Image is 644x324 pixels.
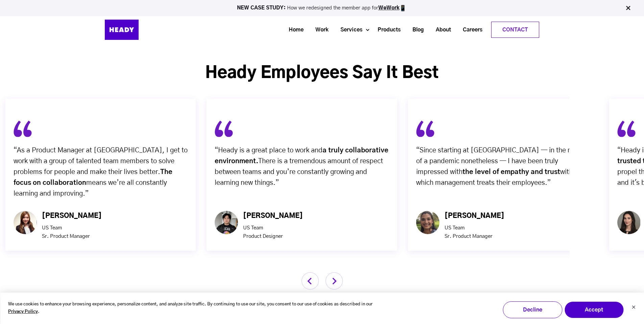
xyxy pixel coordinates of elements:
[3,5,641,11] p: How we redesigned the member app for
[416,211,439,234] img: Screen Shot 2022-12-29 at 9.52.06 AM
[445,224,504,241] p: US Team Sr. Product Manager
[625,5,631,11] img: Close Bar
[404,24,427,36] a: Blog
[369,24,404,36] a: Products
[445,211,504,221] div: [PERSON_NAME]
[617,120,636,137] img: fill
[492,22,539,38] a: Contact
[5,63,639,83] div: Heady Employees Say It Best
[215,147,323,154] span: “Heady is a great place to work and
[617,211,641,234] img: Screen Shot 2022-12-29 at 9.53.39 AM
[564,301,624,318] button: Accept
[503,301,562,318] button: Decline
[454,24,486,36] a: Careers
[326,272,343,290] img: rightArrow
[462,169,560,175] span: the level of empathy and trust
[400,5,406,11] img: app emoji
[416,120,434,137] img: fill
[156,22,539,38] div: Navigation Menu
[280,24,307,36] a: Home
[215,120,233,137] img: fill
[307,24,332,36] a: Work
[42,224,102,241] p: US Team Sr. Product Manager
[8,308,38,316] a: Privacy Policy
[8,301,378,316] p: We use cookies to enhance your browsing experience, personalize content, and analyze site traffic...
[378,5,400,10] a: WeWork
[215,211,238,234] img: Screen Shot 2022-12-29 at 9.33.05 AM
[42,211,102,221] div: [PERSON_NAME]
[237,5,287,10] strong: NEW CASE STUDY:
[427,24,454,36] a: About
[14,147,188,175] span: “As a Product Manager at [GEOGRAPHIC_DATA], I get to work with a group of talented team members t...
[243,224,303,241] p: US Team Product Designer
[215,158,383,186] span: There is a tremendous amount of respect between teams and you’re constantly growing and learning ...
[416,147,589,175] span: “Since starting at [GEOGRAPHIC_DATA] — in the middle of a pandemic nonetheless — I have been trul...
[14,179,167,197] span: means we’re all constantly learning and improving.”
[302,272,319,290] img: leftArrow
[105,20,139,40] img: Heady_Logo_Web-01 (1)
[332,24,366,36] a: Services
[631,304,636,311] button: Dismiss cookie banner
[14,211,37,234] img: Screen Shot 2022-12-29 at 9.50.08 AM
[243,211,303,221] div: [PERSON_NAME]
[14,120,32,137] img: fill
